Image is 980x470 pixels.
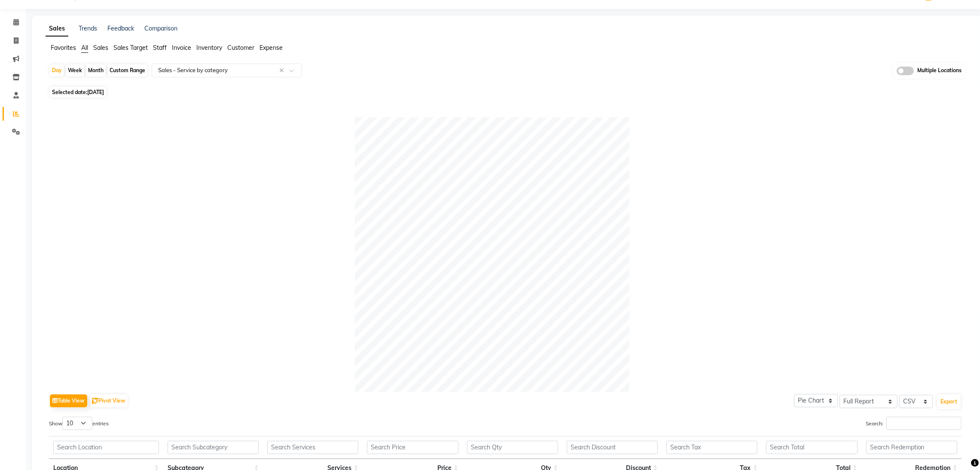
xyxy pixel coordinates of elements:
[467,441,558,454] input: Search Qty
[50,394,87,407] button: Table View
[53,441,159,454] input: Search Location
[917,67,962,75] span: Multiple Locations
[81,44,88,52] span: All
[144,24,177,32] a: Comparison
[866,441,958,454] input: Search Redemption
[153,44,167,52] span: Staff
[49,417,109,430] label: Show entries
[93,44,108,52] span: Sales
[113,44,148,52] span: Sales Target
[87,89,104,95] span: [DATE]
[279,66,287,75] span: Clear all
[886,417,962,430] input: Search:
[227,44,254,52] span: Customer
[86,64,106,76] div: Month
[66,64,84,76] div: Week
[62,417,92,430] select: Showentries
[92,398,98,404] img: pivot.png
[46,21,68,37] a: Sales
[260,44,283,52] span: Expense
[866,417,962,430] label: Search:
[51,44,76,52] span: Favorites
[90,394,128,407] button: Pivot View
[196,44,222,52] span: Inventory
[937,394,961,409] button: Export
[666,441,757,454] input: Search Tax
[267,441,358,454] input: Search Services
[50,87,106,98] span: Selected date:
[50,64,64,76] div: Day
[567,441,658,454] input: Search Discount
[79,24,97,32] a: Trends
[766,441,857,454] input: Search Total
[172,44,191,52] span: Invoice
[107,24,134,32] a: Feedback
[367,441,458,454] input: Search Price
[168,441,259,454] input: Search Subcategory
[107,64,147,76] div: Custom Range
